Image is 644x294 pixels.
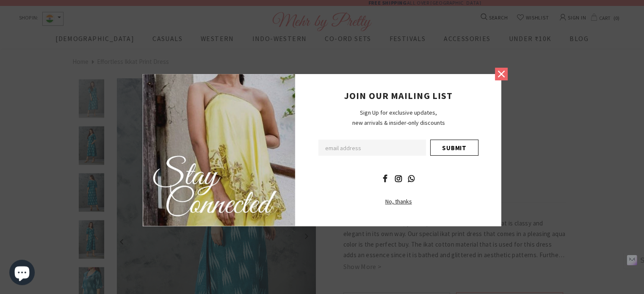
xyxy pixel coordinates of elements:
[318,140,426,156] input: Email Address
[385,198,412,205] span: No, thanks
[430,140,478,156] input: Submit
[495,68,508,80] a: Close
[7,260,37,287] inbox-online-store-chat: Shopify online store chat
[352,109,445,126] span: Sign Up for exclusive updates, new arrivals & insider-only discounts
[344,90,453,102] span: JOIN OUR MAILING LIST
